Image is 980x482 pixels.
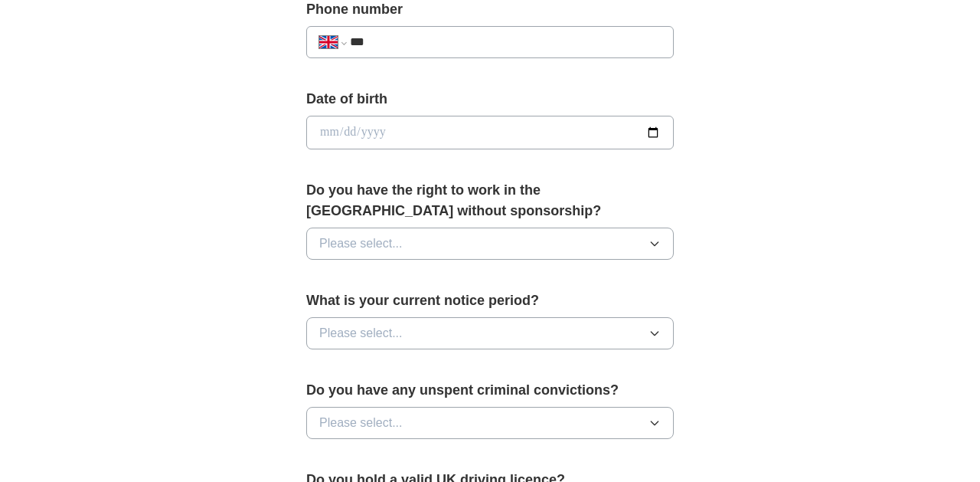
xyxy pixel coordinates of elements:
[306,290,674,311] label: What is your current notice period?
[306,380,674,401] label: Do you have any unspent criminal convictions?
[306,228,674,260] button: Please select...
[306,317,674,349] button: Please select...
[319,324,403,343] span: Please select...
[306,180,674,221] label: Do you have the right to work in the [GEOGRAPHIC_DATA] without sponsorship?
[306,407,674,439] button: Please select...
[306,89,674,110] label: Date of birth
[319,414,403,432] span: Please select...
[319,234,403,253] span: Please select...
